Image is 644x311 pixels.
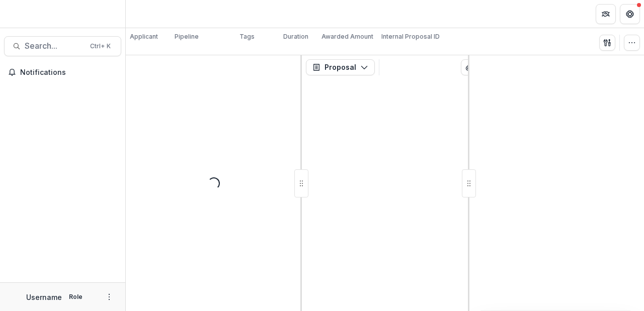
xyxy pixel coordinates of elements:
p: Applicant [130,32,158,41]
p: Pipeline [175,32,199,41]
p: Internal Proposal ID [381,32,440,41]
p: Tags [239,32,255,41]
button: More [103,291,115,303]
p: Awarded Amount [321,32,373,41]
button: Proposal [306,59,375,75]
button: Search... [4,36,121,56]
button: Partners [596,4,616,24]
p: Username [26,292,62,302]
button: Get Help [620,4,640,24]
p: Duration [283,32,308,41]
span: Notifications [20,68,117,77]
button: Notifications [4,64,121,80]
button: View Attached Files [461,59,477,75]
span: Search... [25,41,84,51]
div: Ctrl + K [88,41,113,52]
p: Role [66,292,86,301]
